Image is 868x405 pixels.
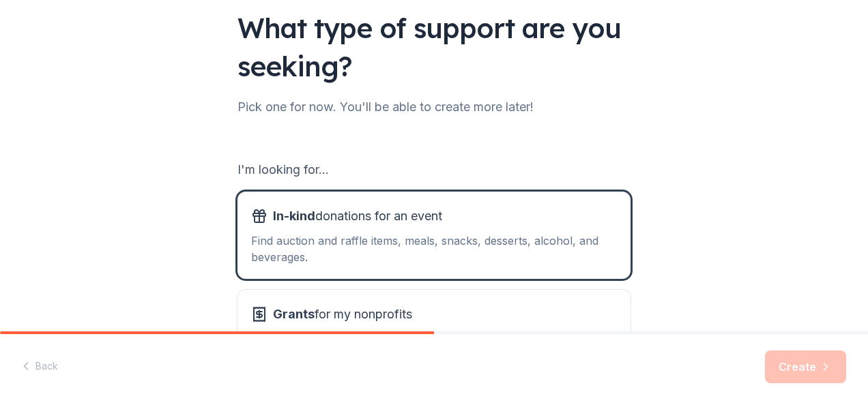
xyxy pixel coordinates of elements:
[237,159,631,181] div: I'm looking for...
[273,303,412,325] span: for my nonprofits
[273,209,315,223] span: In-kind
[251,232,617,265] div: Find auction and raffle items, meals, snacks, desserts, alcohol, and beverages.
[237,9,631,85] div: What type of support are you seeking?
[237,192,631,279] button: In-kinddonations for an eventFind auction and raffle items, meals, snacks, desserts, alcohol, and...
[237,96,631,118] div: Pick one for now. You'll be able to create more later!
[273,307,315,321] span: Grants
[273,205,442,227] span: donations for an event
[251,331,617,363] div: Find grants for projects & programming, general operations, capital, scholarship, research, and m...
[237,290,631,377] button: Grantsfor my nonprofitsFind grants for projects & programming, general operations, capital, schol...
